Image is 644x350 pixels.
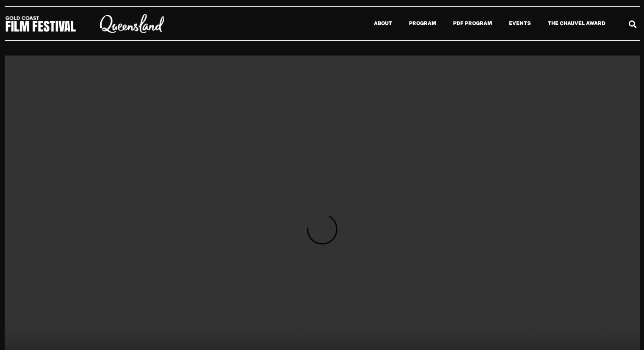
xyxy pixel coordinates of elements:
a: The Chauvel Award [539,14,614,33]
div: Search [625,17,639,31]
nav: Menu [184,14,614,33]
a: About [365,14,401,33]
a: Program [401,14,445,33]
a: Events [500,14,539,33]
a: PDF Program [445,14,500,33]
